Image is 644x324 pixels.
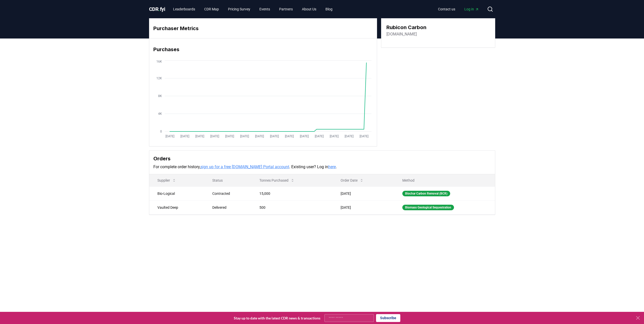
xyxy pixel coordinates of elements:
[212,191,247,196] div: Contracted
[195,135,204,138] tspan: [DATE]
[329,135,338,138] tspan: [DATE]
[333,200,394,214] td: [DATE]
[328,164,336,169] a: here
[153,155,491,162] h3: Orders
[156,60,162,63] tspan: 16K
[275,5,297,14] a: Partners
[149,6,165,12] span: CDR fyi
[434,5,459,14] a: Contact us
[153,175,180,185] button: Supplier
[200,5,223,14] a: CDR Map
[200,164,289,169] a: sign up for a free [DOMAIN_NAME] Portal account
[315,135,323,138] tspan: [DATE]
[285,135,294,138] tspan: [DATE]
[321,5,337,14] a: Blog
[158,94,162,98] tspan: 8K
[169,5,199,14] a: Leaderboards
[149,200,204,214] td: Vaulted Deep
[208,178,247,183] p: Status
[153,46,373,53] h3: Purchases
[386,24,426,31] h3: Rubicon Carbon
[251,186,332,200] td: 15,000
[212,205,247,210] div: Delivered
[255,175,299,185] button: Tonnes Purchased
[398,178,491,183] p: Method
[300,135,308,138] tspan: [DATE]
[165,135,174,138] tspan: [DATE]
[402,191,450,196] div: Biochar Carbon Removal (BCR)
[460,5,483,14] a: Log in
[255,135,264,138] tspan: [DATE]
[344,135,353,138] tspan: [DATE]
[210,135,219,138] tspan: [DATE]
[153,164,491,170] p: For complete order history, . Existing user? Log in .
[464,7,479,12] span: Log in
[240,135,249,138] tspan: [DATE]
[225,135,234,138] tspan: [DATE]
[160,130,162,133] tspan: 0
[255,5,274,14] a: Events
[270,135,279,138] tspan: [DATE]
[333,186,394,200] td: [DATE]
[434,5,483,14] nav: Main
[158,112,162,116] tspan: 4K
[251,200,332,214] td: 500
[158,6,160,12] span: .
[169,5,337,14] nav: Main
[337,175,368,185] button: Order Date
[149,6,165,13] a: CDR.fyi
[149,186,204,200] td: Bio-Logical
[180,135,189,138] tspan: [DATE]
[386,31,417,37] a: [DOMAIN_NAME]
[156,77,162,80] tspan: 12K
[402,205,454,210] div: Biomass Geological Sequestration
[224,5,254,14] a: Pricing Survey
[153,25,373,32] h3: Purchaser Metrics
[359,135,368,138] tspan: [DATE]
[298,5,320,14] a: About Us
